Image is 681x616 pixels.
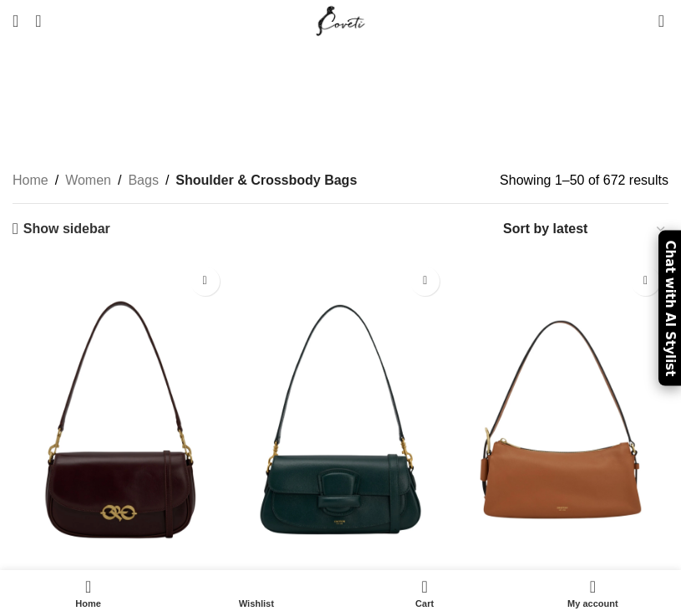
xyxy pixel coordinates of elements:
select: Shop order [501,216,668,241]
h1: Shoulder & Crossbody Bags [151,54,529,90]
p: Showing 1–50 of 672 results [500,170,668,191]
span: Wishlist [180,598,332,609]
a: Home [4,574,172,612]
span: Shoulder & Crossbody Bags [175,170,357,191]
a: 0 [650,4,673,38]
a: Categories [301,99,379,114]
a: Carter Baguette [233,258,449,582]
div: My cart [341,574,509,612]
div: My wishlist [172,574,340,612]
a: Cali Baguette [453,258,668,581]
a: Open mobile menu [4,4,27,38]
nav: Breadcrumb [13,170,357,191]
a: Bags [128,170,158,191]
a: 0 Cart [341,574,509,612]
a: Site logo [313,13,368,27]
span: 0 [423,574,435,587]
span: Cart [349,598,501,609]
span: 0 [659,8,672,21]
a: Women [65,170,111,191]
span: Home [13,598,164,609]
a: Home [13,170,48,191]
span: My account [517,598,668,609]
a: Wishlist [172,574,340,612]
a: Search [27,4,49,38]
a: Olivia Day Bag [13,258,228,581]
div: My Wishlist [633,4,650,38]
a: My account [509,574,677,612]
a: Show sidebar [13,221,110,237]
